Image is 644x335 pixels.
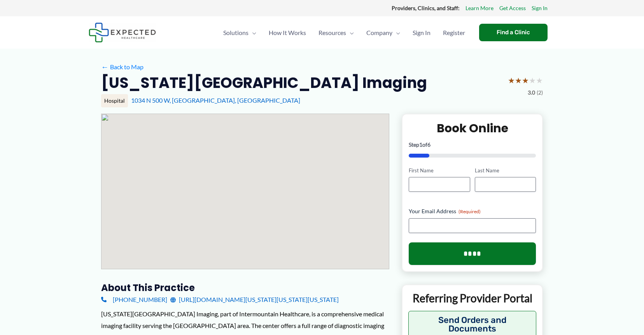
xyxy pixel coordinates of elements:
label: Your Email Address [409,207,536,215]
h2: Book Online [409,121,536,136]
p: Referring Provider Portal [408,291,536,305]
span: (2) [537,88,543,98]
span: Register [443,19,465,46]
a: Find a Clinic [479,24,548,41]
a: How It Works [262,19,312,46]
p: Step of [409,142,536,147]
span: How It Works [269,19,306,46]
h2: [US_STATE][GEOGRAPHIC_DATA] Imaging [101,73,427,92]
h3: About this practice [101,282,389,294]
nav: Primary Site Navigation [217,19,471,46]
a: ←Back to Map [101,61,143,73]
span: Sign In [413,19,430,46]
span: ★ [522,73,529,88]
a: Sign In [532,3,548,13]
a: 1034 N 500 W, [GEOGRAPHIC_DATA], [GEOGRAPHIC_DATA] [131,96,300,104]
a: [PHONE_NUMBER] [101,294,167,305]
span: Menu Toggle [392,19,400,46]
span: 6 [427,141,430,148]
label: Last Name [475,167,536,174]
a: Register [437,19,471,46]
label: First Name [409,167,470,174]
span: ← [101,63,108,70]
span: ★ [515,73,522,88]
span: ★ [508,73,515,88]
span: Menu Toggle [346,19,354,46]
span: ★ [529,73,536,88]
strong: Providers, Clinics, and Staff: [392,5,460,11]
a: Sign In [406,19,437,46]
span: Company [366,19,392,46]
span: ★ [536,73,543,88]
span: Resources [318,19,346,46]
a: Get Access [499,3,526,13]
a: [URL][DOMAIN_NAME][US_STATE][US_STATE][US_STATE] [170,294,339,305]
span: Menu Toggle [248,19,256,46]
img: Expected Healthcare Logo - side, dark font, small [89,23,156,42]
a: ResourcesMenu Toggle [312,19,360,46]
a: CompanyMenu Toggle [360,19,406,46]
span: Solutions [223,19,248,46]
a: Learn More [465,3,493,13]
div: Hospital [101,94,128,107]
span: 3.0 [528,88,535,98]
span: (Required) [458,209,481,214]
a: SolutionsMenu Toggle [217,19,262,46]
span: 1 [419,141,422,148]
